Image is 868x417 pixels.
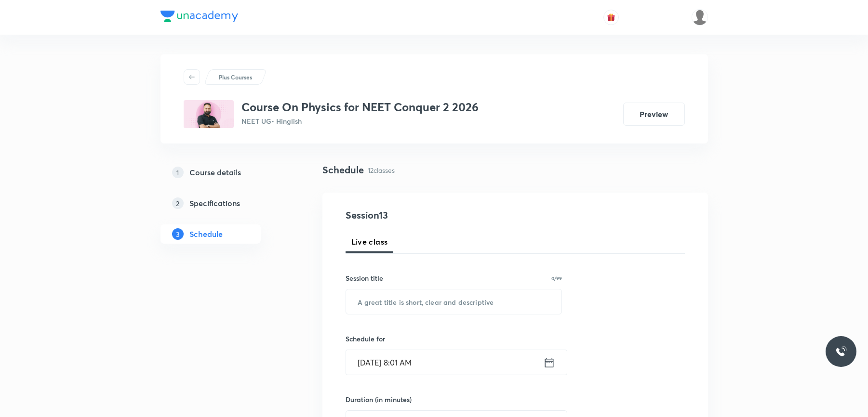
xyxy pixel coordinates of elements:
p: NEET UG • Hinglish [241,116,479,126]
a: 1Course details [160,163,292,182]
h5: Schedule [189,228,223,240]
h5: Specifications [189,197,240,209]
p: Plus Courses [219,73,252,81]
img: ttu [835,346,847,357]
h5: Course details [189,167,241,178]
h6: Session title [346,273,383,283]
h4: Schedule [322,163,364,177]
img: Shubham K Singh [692,9,708,26]
p: 0/99 [551,276,562,281]
button: avatar [603,10,619,25]
p: 2 [172,197,184,209]
h4: Session 13 [346,208,521,222]
a: 2Specifications [160,194,292,213]
img: Company Logo [160,11,238,22]
h3: Course On Physics for NEET Conquer 2 2026 [241,100,479,114]
img: E5728D4E-31F4-41E1-B73E-20BE2D4C7548_plus.png [184,100,234,128]
p: 1 [172,167,184,178]
h6: Schedule for [346,334,562,344]
a: Company Logo [160,11,238,25]
p: 3 [172,228,184,240]
span: Live class [351,236,388,248]
button: Preview [623,103,685,126]
img: avatar [607,13,615,22]
p: 12 classes [368,165,395,175]
h6: Duration (in minutes) [346,394,412,404]
input: A great title is short, clear and descriptive [346,289,562,314]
